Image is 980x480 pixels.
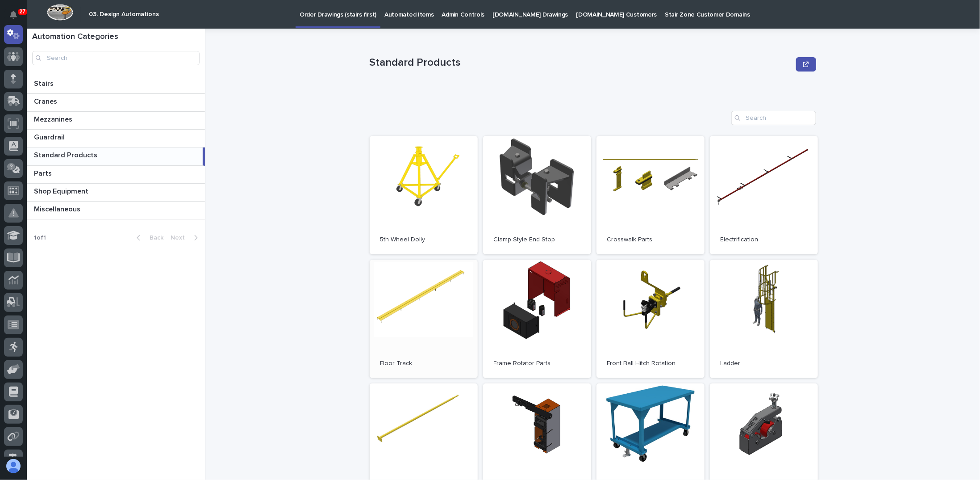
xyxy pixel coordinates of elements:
[27,166,205,184] a: PartsParts
[710,260,818,378] a: Ladder
[27,184,205,202] a: Shop EquipmentShop Equipment
[34,168,54,178] p: Parts
[34,114,74,124] p: Mezzanines
[34,203,82,214] p: Miscellaneous
[721,236,807,244] p: Electrification
[167,234,205,242] button: Next
[34,96,59,106] p: Cranes
[11,11,23,25] div: Notifications27
[144,235,163,241] span: Back
[171,235,190,241] span: Next
[494,360,580,367] p: Frame Rotator Parts
[380,360,467,367] p: Floor Track
[34,185,90,196] p: Shop Equipment
[483,136,591,254] a: Clamp Style End Stop
[34,78,55,88] p: Stairs
[34,131,67,142] p: Guardrail
[721,360,807,367] p: Ladder
[370,56,793,69] p: Standard Products
[607,236,694,244] p: Crosswalk Parts
[596,136,705,254] a: Crosswalk Parts
[27,76,205,94] a: StairsStairs
[27,94,205,112] a: CranesCranes
[32,51,200,65] input: Search
[494,236,580,244] p: Clamp Style End Stop
[710,136,818,254] a: Electrification
[20,8,25,15] p: 27
[607,360,694,367] p: Front Ball Hitch Rotation
[27,227,53,249] p: 1 of 1
[47,4,73,21] img: Workspace Logo
[34,149,99,160] p: Standard Products
[380,236,467,244] p: 5th Wheel Dolly
[483,260,591,378] a: Frame Rotator Parts
[370,136,478,254] a: 5th Wheel Dolly
[27,147,205,165] a: Standard ProductsStandard Products
[32,32,200,42] h1: Automation Categories
[370,260,478,378] a: Floor Track
[4,457,23,476] button: users-avatar
[4,5,23,24] button: Notifications
[129,234,167,242] button: Back
[27,202,205,219] a: MiscellaneousMiscellaneous
[596,260,705,378] a: Front Ball Hitch Rotation
[27,130,205,147] a: GuardrailGuardrail
[27,112,205,130] a: MezzaninesMezzanines
[731,111,816,125] input: Search
[89,11,159,18] h2: 03. Design Automations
